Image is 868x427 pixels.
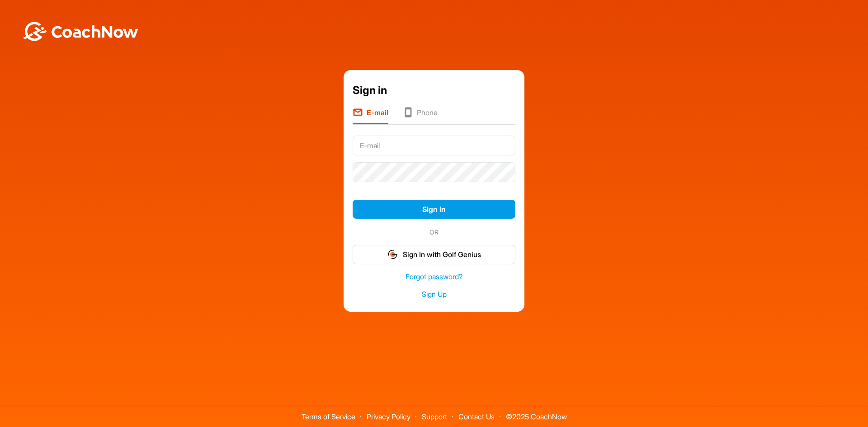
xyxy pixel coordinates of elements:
[353,289,515,300] a: Sign Up
[353,200,515,219] button: Sign In
[367,412,410,421] a: Privacy Policy
[302,412,355,421] a: Terms of Service
[387,249,398,260] img: gg_logo
[22,22,139,41] img: BwLJSsUCoWCh5upNqxVrqldRgqLPVwmV24tXu5FoVAoFEpwwqQ3VIfuoInZCoVCoTD4vwADAC3ZFMkVEQFDAAAAAElFTkSuQmCC
[353,107,388,124] li: E-mail
[425,227,443,237] span: OR
[458,412,495,421] a: Contact Us
[403,107,438,124] li: Phone
[353,82,515,99] div: Sign in
[501,406,571,420] span: © 2025 CoachNow
[353,245,515,264] button: Sign In with Golf Genius
[422,412,447,421] a: Support
[353,272,515,282] a: Forgot password?
[353,136,515,155] input: E-mail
